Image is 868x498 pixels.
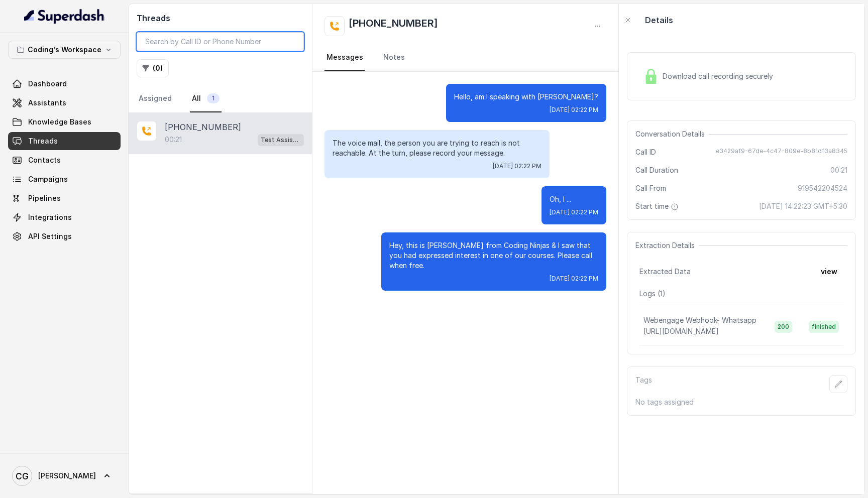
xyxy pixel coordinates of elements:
img: light.svg [24,8,105,24]
span: Download call recording securely [663,71,777,81]
a: Assistants [8,94,121,112]
span: Dashboard [28,79,67,89]
p: Test Assistant- 2 [261,135,301,145]
a: Assigned [137,85,174,112]
img: Lock Icon [643,69,659,84]
p: Oh, I ... [550,194,598,204]
span: Campaigns [28,174,68,184]
span: Call From [635,183,666,193]
span: Assistants [28,98,66,108]
span: Call ID [635,147,656,157]
h2: [PHONE_NUMBER] [349,16,438,36]
button: view [815,263,843,281]
p: Hey, this is [PERSON_NAME] from Coding Ninjas & I saw that you had expressed interest in one of o... [389,240,598,271]
p: No tags assigned [635,397,847,407]
a: Integrations [8,208,121,226]
span: Pipelines [28,193,61,203]
button: Coding's Workspace [8,41,121,59]
p: Webengage Webhook- Whatsapp [643,315,756,325]
a: Contacts [8,151,121,169]
span: 200 [775,321,792,333]
span: Integrations [28,212,72,222]
span: finished [809,321,839,333]
span: Conversation Details [635,129,709,139]
span: [PERSON_NAME] [38,471,96,481]
a: Campaigns [8,170,121,188]
p: Tags [635,375,652,393]
a: Knowledge Bases [8,113,121,131]
span: Extraction Details [635,240,699,251]
p: Logs ( 1 ) [639,289,843,299]
text: CG [16,471,29,481]
p: Hello, am I speaking with [PERSON_NAME]? [454,92,598,102]
p: Coding's Workspace [28,44,101,56]
p: 00:21 [165,135,182,145]
p: The voice mail, the person you are trying to reach is not reachable. At the turn, please record y... [333,138,541,158]
input: Search by Call ID or Phone Number [137,32,304,51]
a: Messages [324,44,365,71]
a: API Settings [8,227,121,245]
button: (0) [137,59,169,77]
span: e3429af9-67de-4c47-809e-8b81df3a8345 [716,147,847,157]
span: API Settings [28,231,72,241]
span: [DATE] 02:22 PM [550,275,598,283]
nav: Tabs [324,44,606,71]
span: Extracted Data [639,267,691,277]
span: 919542204524 [798,183,847,193]
span: [DATE] 02:22 PM [493,162,541,170]
nav: Tabs [137,85,304,112]
span: Threads [28,136,58,146]
h2: Threads [137,12,304,24]
span: Call Duration [635,165,678,175]
span: [DATE] 14:22:23 GMT+5:30 [759,201,847,211]
span: Contacts [28,155,61,165]
span: [URL][DOMAIN_NAME] [643,327,719,335]
span: [DATE] 02:22 PM [550,208,598,216]
p: [PHONE_NUMBER] [165,121,241,133]
span: 00:21 [830,165,847,175]
a: Threads [8,132,121,150]
span: 1 [207,93,220,103]
p: Details [645,14,673,26]
span: Knowledge Bases [28,117,91,127]
a: Dashboard [8,75,121,93]
a: Pipelines [8,189,121,207]
span: [DATE] 02:22 PM [550,106,598,114]
a: Notes [381,44,407,71]
a: [PERSON_NAME] [8,462,121,490]
a: All1 [190,85,222,112]
span: Start time [635,201,681,211]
